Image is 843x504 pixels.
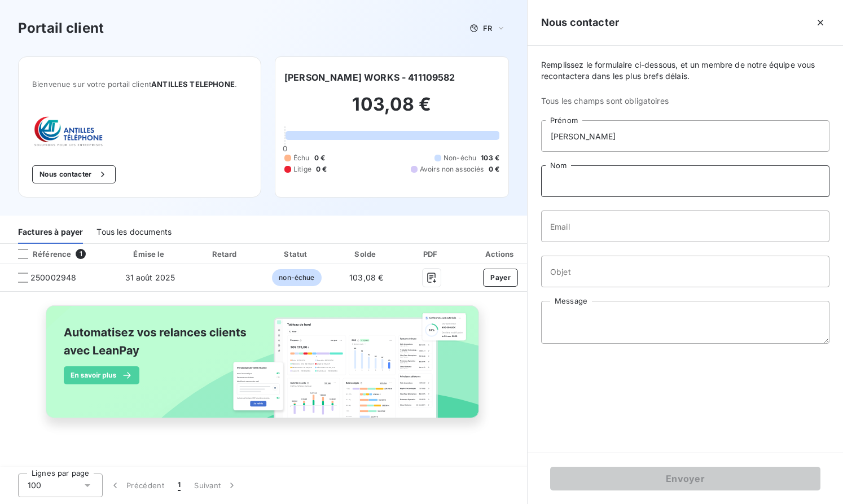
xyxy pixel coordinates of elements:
div: Actions [465,248,537,260]
div: Émise le [113,248,187,260]
div: Factures à payer [18,220,83,244]
img: Company logo [32,116,104,147]
img: banner [36,299,491,437]
span: 0 € [314,153,325,163]
div: Statut [264,248,330,260]
button: Suivant [187,474,244,497]
h6: [PERSON_NAME] WORKS - 411109582 [284,71,455,84]
button: Envoyer [550,467,820,490]
button: Payer [483,269,518,287]
input: placeholder [541,256,829,287]
div: Tous les documents [96,220,172,244]
span: 0 [283,144,287,153]
span: 31 août 2025 [125,273,175,282]
span: 100 [28,480,41,491]
span: Bienvenue sur votre portail client . [32,80,247,89]
span: 103,08 € [349,273,383,282]
span: Avoirs non associés [420,164,484,174]
span: 0 € [316,164,327,174]
span: FR [483,24,492,33]
button: Précédent [103,474,171,497]
h3: Portail client [18,18,104,38]
span: 1 [76,249,86,259]
span: Non-échu [444,153,476,163]
span: ANTILLES TELEPHONE [151,80,235,89]
span: 103 € [481,153,499,163]
button: 1 [171,474,187,497]
span: 0 € [489,164,499,174]
button: Nous contacter [32,165,116,183]
span: Remplissez le formulaire ci-dessous, et un membre de notre équipe vous recontactera dans les plus... [541,59,829,82]
span: 250002948 [30,272,76,283]
span: 1 [178,480,181,491]
div: Référence [9,249,71,259]
span: Tous les champs sont obligatoires [541,95,829,107]
div: PDF [403,248,460,260]
span: Litige [293,164,311,174]
input: placeholder [541,211,829,242]
span: non-échue [272,269,321,286]
h5: Nous contacter [541,15,619,30]
div: Solde [334,248,398,260]
h2: 103,08 € [284,93,499,127]
input: placeholder [541,165,829,197]
span: Échu [293,153,310,163]
input: placeholder [541,120,829,152]
div: Retard [192,248,260,260]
